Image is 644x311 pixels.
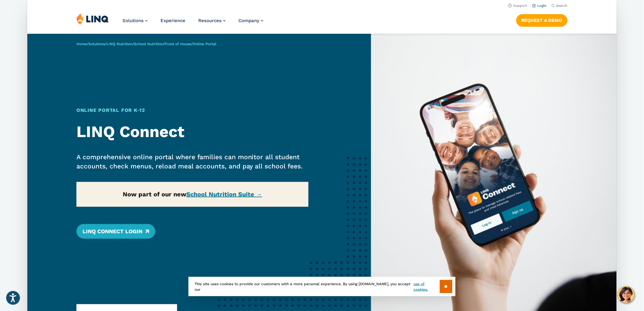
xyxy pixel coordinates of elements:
[76,42,87,46] a: Home
[76,42,216,46] span: / / / / /
[123,191,262,198] strong: Now part of our new
[27,2,617,9] nav: Utility Navigation
[122,18,144,23] span: Solutions
[556,4,568,8] span: Search
[122,18,148,23] a: Solutions
[161,18,185,23] a: Experience
[239,18,259,23] span: Company
[165,42,191,46] a: Front of House
[198,18,226,23] a: Resources
[198,18,222,23] span: Resources
[76,122,184,141] strong: LINQ Connect
[134,42,163,46] a: School Nutrition
[76,152,309,171] p: A comprehensive online portal where families can monitor all student accounts, check menus, reloa...
[122,13,263,33] nav: Primary Navigation
[532,4,547,8] a: Login
[76,13,109,25] img: LINQ | K‑12 Software
[76,224,155,239] a: LINQ Connect Login
[516,13,568,26] nav: Button Navigation
[618,286,635,303] button: Hello, have a question? Let’s chat.
[508,4,527,8] a: Support
[188,277,456,296] div: This site uses cookies to provide our customers with a more personal experience. By using [DOMAIN...
[552,3,568,8] button: Open Search Bar
[239,18,263,23] a: Company
[76,107,309,114] h1: Online Portal for K‑12
[88,42,105,46] a: Solutions
[107,42,132,46] a: LINQ Nutrition
[193,42,216,46] span: Online Portal
[516,14,568,26] a: Request a Demo
[414,281,440,292] a: use of cookies.
[186,191,262,198] a: School Nutrition Suite →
